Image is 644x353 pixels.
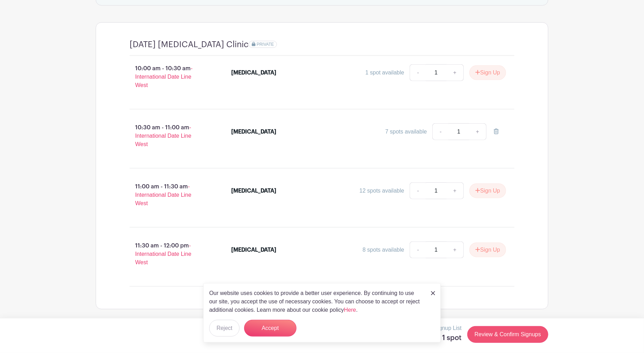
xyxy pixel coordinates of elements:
button: Sign Up [469,65,506,80]
a: + [469,123,486,140]
span: - International Date Line West [135,124,191,147]
div: 1 spot available [365,69,404,77]
button: Sign Up [469,183,506,198]
a: - [410,242,426,258]
div: 7 spots available [385,128,427,136]
p: 10:30 am - 11:00 am [118,121,220,151]
img: close_button-5f87c8562297e5c2d7936805f587ecaba9071eb48480494691a3f1689db116b3.svg [431,291,435,295]
div: 12 spots available [359,187,404,195]
a: + [446,64,464,81]
span: - International Date Line West [135,243,191,265]
p: 11:30 am - 12:00 pm [118,239,220,269]
a: - [432,123,448,140]
div: 8 spots available [363,246,404,254]
p: Signup List [434,324,462,332]
button: Accept [244,320,297,337]
h4: [DATE] [MEDICAL_DATA] Clinic [130,39,249,50]
div: [MEDICAL_DATA] [232,128,277,136]
a: Here [344,307,356,313]
button: Sign Up [469,243,506,257]
h5: 1 spot [434,334,462,342]
p: Our website uses cookies to provide a better user experience. By continuing to use our site, you ... [209,289,424,314]
p: 11:00 am - 11:30 am [118,180,220,210]
span: - International Date Line West [135,65,192,88]
a: - [410,64,426,81]
div: [MEDICAL_DATA] [232,246,277,254]
button: Reject [209,320,240,337]
a: Review & Confirm Signups [467,326,548,343]
span: PRIVATE [257,42,274,47]
a: + [446,242,464,258]
a: - [410,182,426,199]
a: + [446,182,464,199]
p: 10:00 am - 10:30 am [118,62,220,92]
div: [MEDICAL_DATA] [232,187,277,195]
span: - International Date Line West [135,183,191,206]
div: [MEDICAL_DATA] [232,69,277,77]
